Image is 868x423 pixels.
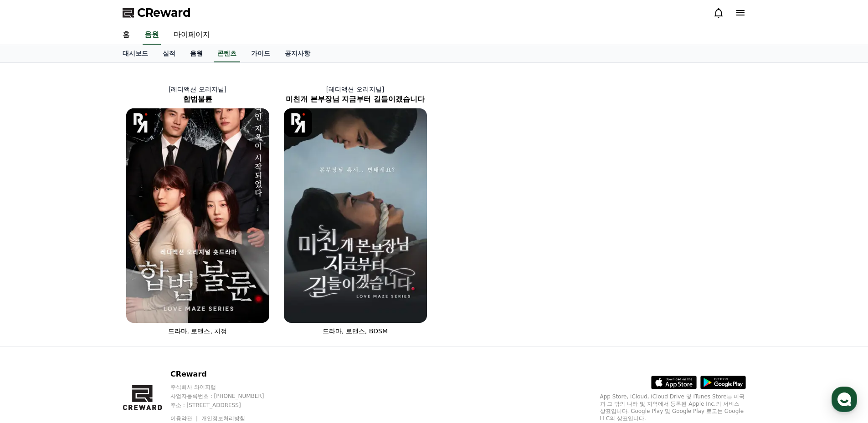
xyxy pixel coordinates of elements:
[277,45,318,62] a: 공지사항
[83,303,94,310] span: 대화
[277,94,434,105] h2: 미친개 본부장님 지금부터 길들이겠습니다
[137,5,191,20] span: CReward
[126,108,269,323] img: 합법불륜
[170,383,282,391] p: 주식회사 와이피랩
[115,45,155,62] a: 대시보드
[118,289,175,311] a: 설정
[119,94,277,105] h2: 합법불륜
[141,302,152,310] span: 설정
[214,45,240,62] a: 콘텐츠
[170,415,199,422] a: 이용약관
[119,85,277,94] p: [레디액션 오리지널]
[201,415,245,422] a: 개인정보처리방침
[60,289,118,311] a: 대화
[284,108,313,137] img: [object Object] Logo
[284,108,427,323] img: 미친개 본부장님 지금부터 길들이겠습니다
[170,402,282,409] p: 주소 : [STREET_ADDRESS]
[323,327,388,335] span: 드라마, 로맨스, BDSM
[277,77,434,343] a: [레디액션 오리지널] 미친개 본부장님 지금부터 길들이겠습니다 미친개 본부장님 지금부터 길들이겠습니다 [object Object] Logo 드라마, 로맨스, BDSM
[119,77,277,343] a: [레디액션 오리지널] 합법불륜 합법불륜 [object Object] Logo 드라마, 로맨스, 치정
[143,25,161,45] a: 음원
[3,289,60,311] a: 홈
[115,25,137,45] a: 홈
[600,393,746,422] p: App Store, iCloud, iCloud Drive 및 iTunes Store는 미국과 그 밖의 나라 및 지역에서 등록된 Apple Inc.의 서비스 상표입니다. Goo...
[168,327,227,335] span: 드라마, 로맨스, 치정
[183,45,210,62] a: 음원
[277,85,434,94] p: [레디액션 오리지널]
[170,392,282,400] p: 사업자등록번호 : [PHONE_NUMBER]
[244,45,277,62] a: 가이드
[155,45,183,62] a: 실적
[166,25,217,45] a: 마이페이지
[29,302,34,310] span: 홈
[126,108,155,137] img: [object Object] Logo
[123,5,191,20] a: CReward
[170,369,282,380] p: CReward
